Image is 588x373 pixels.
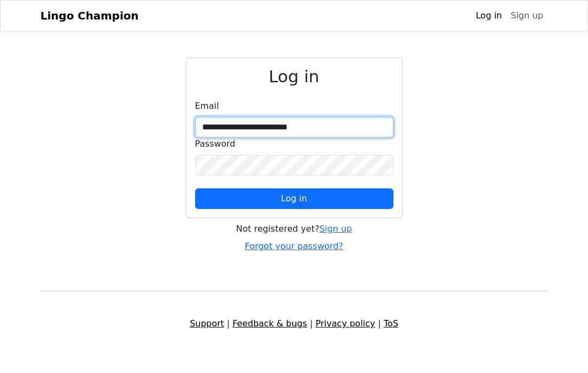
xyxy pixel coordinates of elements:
a: Sign up [506,5,547,27]
span: Log in [281,193,307,204]
a: Feedback & bugs [232,318,307,329]
a: Sign up [319,224,352,234]
label: Password [195,138,236,150]
div: | | | [34,317,554,330]
h2: Log in [195,67,393,87]
div: Not registered yet? [186,223,403,235]
button: Log in [195,188,393,209]
a: Log in [471,5,506,27]
a: ToS [384,318,398,329]
a: Privacy policy [315,318,375,329]
a: Support [190,318,224,329]
label: Email [195,100,219,113]
a: Forgot your password? [245,241,344,251]
a: Lingo Champion [41,5,139,27]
